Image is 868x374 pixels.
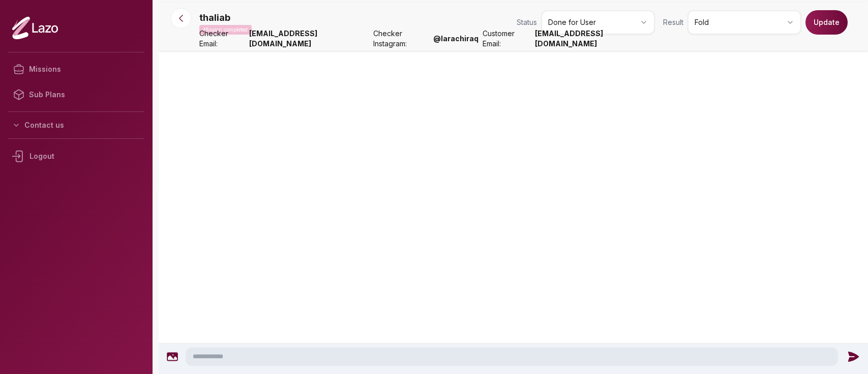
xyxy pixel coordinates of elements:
[199,28,245,49] span: Checker Email:
[483,28,531,49] span: Customer Email:
[8,143,144,169] div: Logout
[8,56,144,82] a: Missions
[663,17,683,27] span: Result
[517,17,537,27] span: Status
[8,82,144,107] a: Sub Plans
[199,25,252,35] p: Mission completed
[8,116,144,134] button: Contact us
[535,28,655,49] strong: [EMAIL_ADDRESS][DOMAIN_NAME]
[433,34,478,44] strong: @ larachiraq
[805,10,848,35] button: Update
[249,28,369,49] strong: [EMAIL_ADDRESS][DOMAIN_NAME]
[199,11,230,25] p: thaliab
[373,28,429,49] span: Checker Instagram:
